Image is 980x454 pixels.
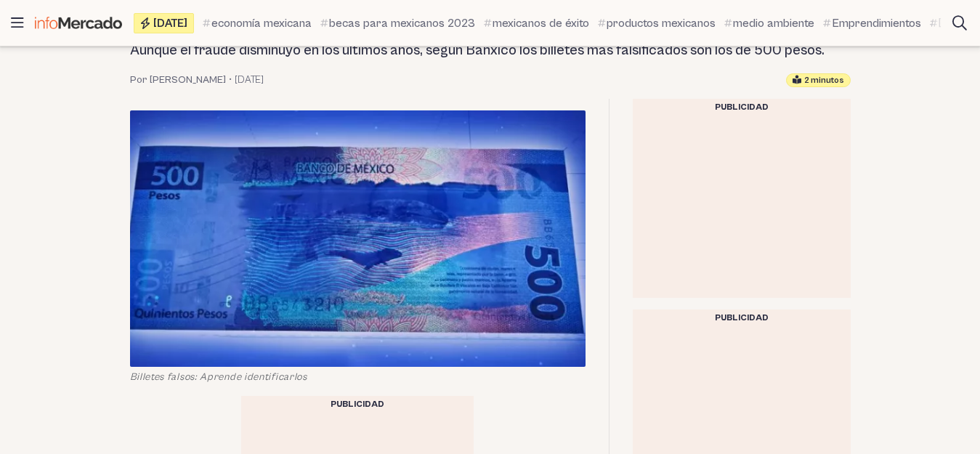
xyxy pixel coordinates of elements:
[633,99,851,116] div: Publicidad
[633,309,851,327] div: Publicidad
[130,110,586,367] img: Billetes falsos: Aprende identificarlos
[823,15,921,32] a: Emprendimientos
[229,73,232,87] span: •
[211,15,312,32] span: economía mexicana
[493,15,589,32] span: mexicanos de éxito
[329,15,475,32] span: becas para mexicanos 2023
[235,73,264,87] time: 15 septiembre, 2022 16:04
[130,370,586,384] figcaption: Billetes falsos: Aprende identificarlos
[724,15,814,32] a: medio ambiente
[484,15,589,32] a: mexicanos de éxito
[320,15,475,32] a: becas para mexicanos 2023
[153,17,187,29] span: [DATE]
[598,15,716,32] a: productos mexicanos
[203,15,312,32] a: economía mexicana
[733,15,814,32] span: medio ambiente
[832,15,921,32] span: Emprendimientos
[130,73,226,87] a: Por [PERSON_NAME]
[607,15,716,32] span: productos mexicanos
[35,17,122,29] img: Infomercado México logo
[786,73,851,87] div: Tiempo estimado de lectura: 2 minutos
[241,396,474,413] div: Publicidad
[130,41,851,61] h2: Aunque el fraude disminuyó en los últimos años, según Banxico los billetes más falsificados son l...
